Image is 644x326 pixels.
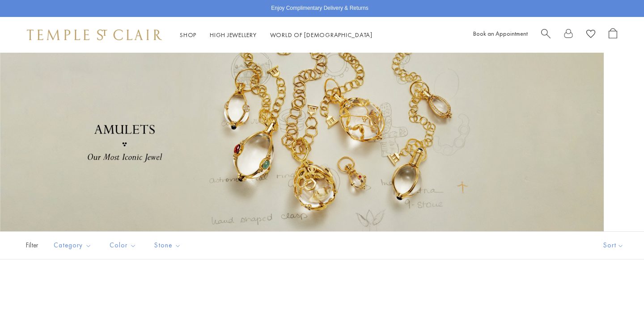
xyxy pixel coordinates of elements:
span: Category [49,240,98,251]
a: ShopShop [180,31,196,39]
a: Open Shopping Bag [609,28,617,42]
a: Search [541,28,551,42]
a: World of [DEMOGRAPHIC_DATA]World of [DEMOGRAPHIC_DATA] [270,31,373,39]
a: High JewelleryHigh Jewellery [210,31,257,39]
span: Color [105,240,143,251]
nav: Main navigation [180,29,373,41]
button: Stone [148,235,188,255]
img: Temple St. Clair [27,29,162,40]
button: Color [103,235,143,255]
span: Stone [150,240,188,251]
button: Show sort by [583,232,644,259]
a: Book an Appointment [473,29,528,38]
p: Enjoy Complimentary Delivery & Returns [271,4,368,13]
a: View Wishlist [586,28,595,42]
button: Category [47,235,98,255]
